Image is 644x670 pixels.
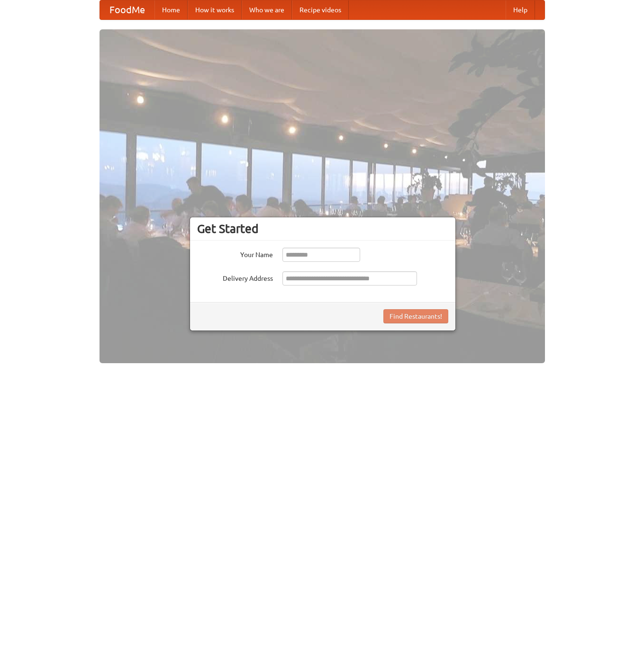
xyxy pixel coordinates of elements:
[506,0,535,19] a: Help
[383,309,448,323] button: Find Restaurants!
[292,0,349,19] a: Recipe videos
[242,0,292,19] a: Who we are
[100,0,154,19] a: FoodMe
[188,0,242,19] a: How it works
[154,0,188,19] a: Home
[197,248,273,259] label: Your Name
[197,222,448,236] h3: Get Started
[197,271,273,283] label: Delivery Address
